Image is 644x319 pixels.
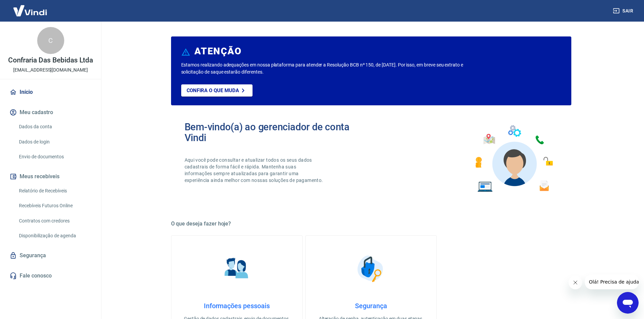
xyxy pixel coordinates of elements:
[16,229,93,243] a: Disponibilização de agenda
[354,252,388,286] img: Segurança
[181,84,253,97] a: Confira o que muda
[37,27,64,54] div: C
[8,85,93,100] a: Início
[617,292,639,314] iframe: Botão para abrir a janela de mensagens
[8,248,93,263] a: Segurança
[612,5,636,17] button: Sair
[185,122,371,143] h2: Bem-vindo(a) ao gerenciador de conta Vindi
[469,122,558,196] img: Imagem de um avatar masculino com diversos icones exemplificando as funcionalidades do gerenciado...
[16,150,93,164] a: Envio de documentos
[8,57,93,64] p: Confraria Das Bebidas Ltda
[220,252,254,286] img: Informações pessoais
[8,105,93,120] button: Meu cadastro
[16,184,93,198] a: Relatório de Recebíveis
[16,120,93,134] a: Dados da conta
[585,274,639,289] iframe: Mensagem da empresa
[185,157,325,184] p: Aqui você pode consultar e atualizar todos os seus dados cadastrais de forma fácil e rápida. Mant...
[181,61,485,76] p: Estamos realizando adequações em nossa plataforma para atender a Resolução BCB nº 150, de [DATE]....
[16,214,93,228] a: Contratos com credores
[16,135,93,149] a: Dados de login
[16,199,93,213] a: Recebíveis Futuros Online
[316,302,426,310] h4: Segurança
[187,87,239,94] p: Confira o que muda
[4,5,57,10] span: Olá! Precisa de ajuda?
[8,169,93,184] button: Meus recebíveis
[194,48,241,55] h6: ATENÇÃO
[8,268,93,283] a: Fale conosco
[171,220,571,227] h5: O que deseja fazer hoje?
[13,67,88,74] p: [EMAIL_ADDRESS][DOMAIN_NAME]
[182,302,291,310] h4: Informações pessoais
[8,0,52,21] img: Vindi
[569,276,582,289] iframe: Fechar mensagem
